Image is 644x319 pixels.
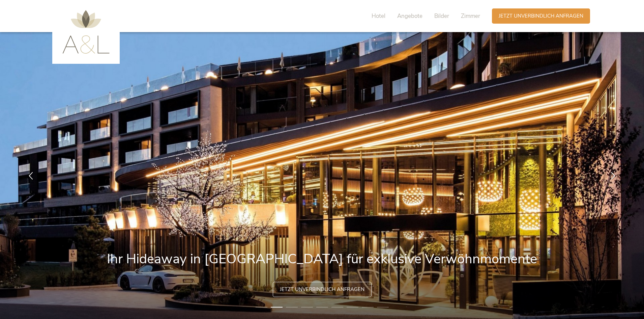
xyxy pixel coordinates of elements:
[397,12,422,20] span: Angebote
[499,12,583,20] span: Jetzt unverbindlich anfragen
[372,12,385,20] span: Hotel
[461,12,480,20] span: Zimmer
[434,12,449,20] span: Bilder
[62,10,110,54] img: AMONTI & LUNARIS Wellnessresort
[280,286,364,293] span: Jetzt unverbindlich anfragen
